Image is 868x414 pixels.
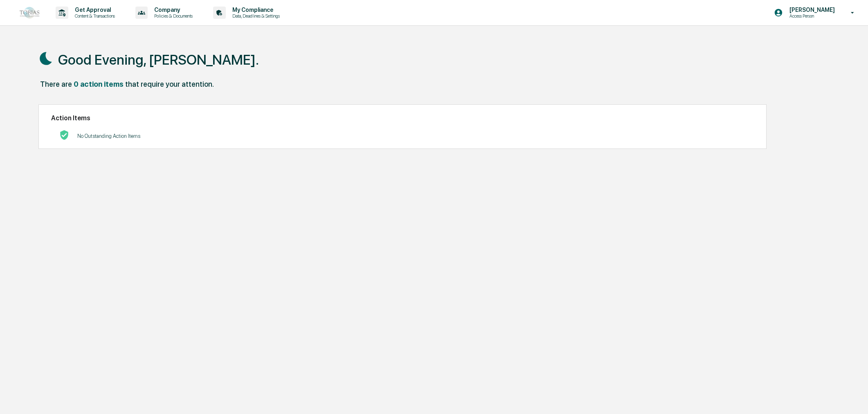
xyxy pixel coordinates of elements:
p: Content & Transactions [68,13,119,19]
p: Access Person [783,13,839,19]
p: Company [148,7,197,13]
p: No Outstanding Action Items [77,133,140,139]
h1: Good Evening, [PERSON_NAME]. [58,52,259,68]
p: [PERSON_NAME] [783,7,839,13]
div: that require your attention. [125,80,214,88]
div: 0 action items [74,80,124,88]
p: Policies & Documents [148,13,197,19]
h2: Action Items [51,114,754,122]
p: Get Approval [68,7,119,13]
div: There are [40,80,72,88]
img: logo [20,7,39,18]
p: Data, Deadlines & Settings [226,13,284,19]
p: My Compliance [226,7,284,13]
img: No Actions logo [59,130,69,140]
